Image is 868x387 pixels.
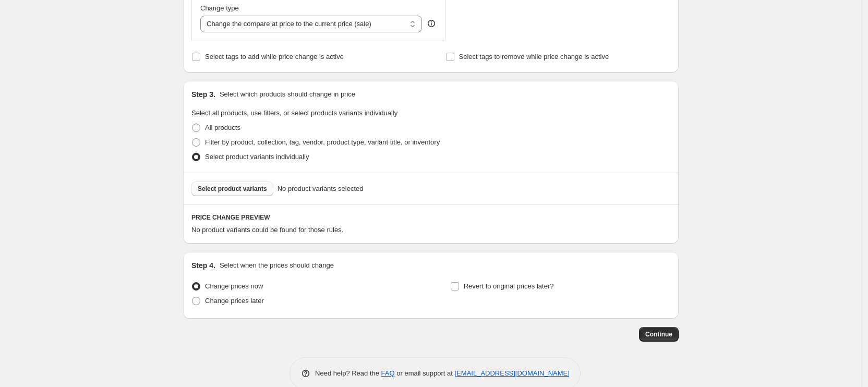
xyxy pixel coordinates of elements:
div: help [426,18,437,29]
a: [EMAIL_ADDRESS][DOMAIN_NAME] [455,369,570,377]
button: Continue [639,327,679,342]
span: Select all products, use filters, or select products variants individually [191,109,397,117]
h6: PRICE CHANGE PREVIEW [191,213,670,222]
span: All products [205,124,240,131]
span: Change prices now [205,282,263,290]
button: Select product variants [191,182,273,196]
span: Select tags to add while price change is active [205,53,344,61]
span: Select product variants [198,185,267,193]
h2: Step 3. [191,89,215,100]
span: Select tags to remove while price change is active [459,53,609,61]
span: Need help? Read the [315,369,381,377]
span: or email support at [395,369,455,377]
span: Change type [200,4,239,12]
span: Filter by product, collection, tag, vendor, product type, variant title, or inventory [205,138,440,146]
h2: Step 4. [191,260,215,271]
span: Continue [645,330,672,338]
p: Select which products should change in price [220,89,355,100]
p: Select when the prices should change [220,260,334,271]
span: No product variants selected [278,184,364,194]
span: No product variants could be found for those rules. [191,226,343,234]
span: Change prices later [205,297,264,305]
a: FAQ [381,369,395,377]
span: Revert to original prices later? [464,282,554,290]
span: Select product variants individually [205,153,309,161]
